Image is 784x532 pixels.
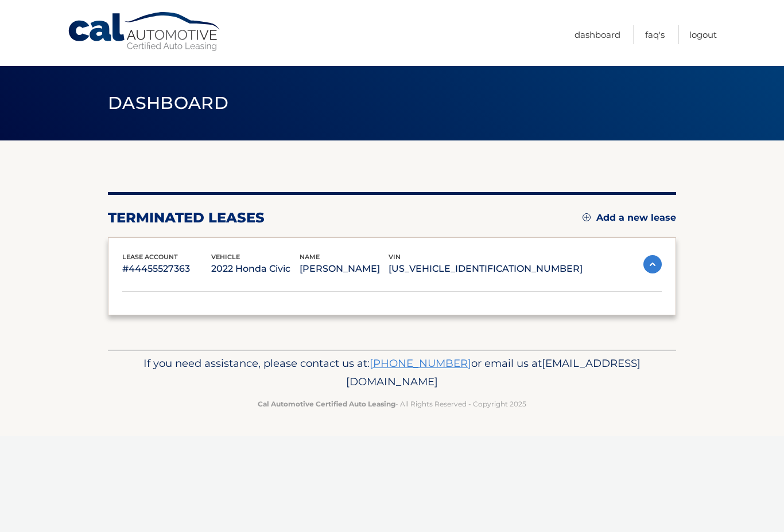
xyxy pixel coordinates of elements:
[689,25,717,44] a: Logout
[370,357,471,370] a: [PHONE_NUMBER]
[389,261,583,277] p: [US_VEHICLE_IDENTIFICATION_NUMBER]
[645,25,665,44] a: FAQ's
[575,25,620,44] a: Dashboard
[346,357,641,388] span: [EMAIL_ADDRESS][DOMAIN_NAME]
[211,253,240,261] span: vehicle
[300,253,320,261] span: name
[122,296,662,316] p: Select an option below:
[122,261,211,277] p: #44455527363
[211,261,300,277] p: 2022 Honda Civic
[122,253,178,261] span: lease account
[108,92,228,114] span: Dashboard
[643,255,662,273] img: accordion-active.svg
[115,354,669,391] p: If you need assistance, please contact us at: or email us at
[583,212,676,224] a: Add a new lease
[115,398,669,410] p: - All Rights Reserved - Copyright 2025
[300,261,389,277] p: [PERSON_NAME]
[389,253,401,261] span: vin
[258,400,395,408] strong: Cal Automotive Certified Auto Leasing
[108,209,265,226] h2: terminated leases
[583,213,591,221] img: add.svg
[67,11,222,52] a: Cal Automotive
